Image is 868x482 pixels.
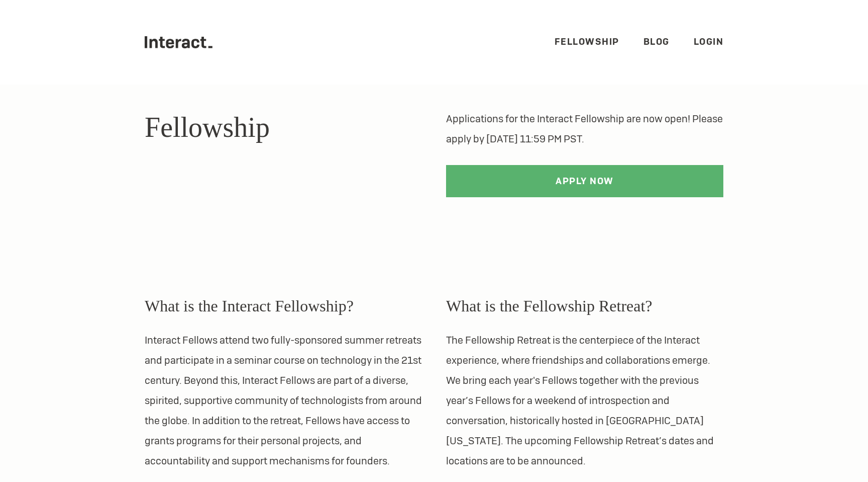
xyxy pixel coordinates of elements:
p: Applications for the Interact Fellowship are now open! Please apply by [DATE] 11:59 PM PST. [446,109,723,149]
p: Interact Fellows attend two fully-sponsored summer retreats and participate in a seminar course o... [145,330,422,471]
p: The Fellowship Retreat is the centerpiece of the Interact experience, where friendships and colla... [446,330,723,471]
h3: What is the Interact Fellowship? [145,294,422,318]
a: Apply Now [446,165,723,197]
a: Login [694,36,724,47]
h1: Fellowship [145,109,422,146]
a: Blog [643,36,670,47]
h3: What is the Fellowship Retreat? [446,294,723,318]
a: Fellowship [555,36,619,47]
